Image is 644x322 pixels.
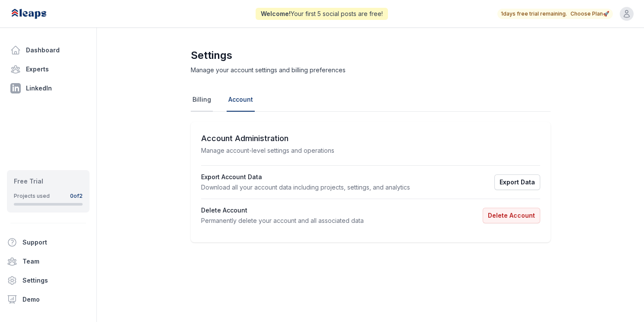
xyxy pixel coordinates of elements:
[3,291,93,308] a: Demo
[483,208,540,223] button: Delete Account
[10,4,66,23] img: Leaps
[201,216,364,225] p: Permanently delete your account and all associated data
[3,253,93,270] a: Team
[603,10,609,17] span: 🚀
[191,66,551,74] p: Manage your account settings and billing preferences
[3,234,86,251] button: Support
[261,10,291,17] span: Welcome!
[7,42,90,59] a: Dashboard
[191,88,551,112] nav: Settings navigation
[14,193,50,200] div: Projects used
[7,80,90,97] a: LinkedIn
[201,173,410,181] h3: Export Account Data
[191,88,213,112] a: Billing
[201,132,540,145] h2: Account Administration
[3,272,93,289] a: Settings
[14,177,83,186] div: Free Trial
[501,10,567,17] span: 1 days free trial remaining.
[501,10,609,17] button: 1days free trial remaining.Choose Plan
[201,183,410,192] p: Download all your account data including projects, settings, and analytics
[256,8,388,20] div: Your first 5 social posts are free!
[201,206,364,215] h3: Delete Account
[201,146,540,155] p: Manage account-level settings and operations
[191,48,551,62] h1: Settings
[227,88,255,112] a: Account
[70,193,83,200] div: 0 of 2
[7,61,90,78] a: Experts
[494,174,540,190] button: Export Data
